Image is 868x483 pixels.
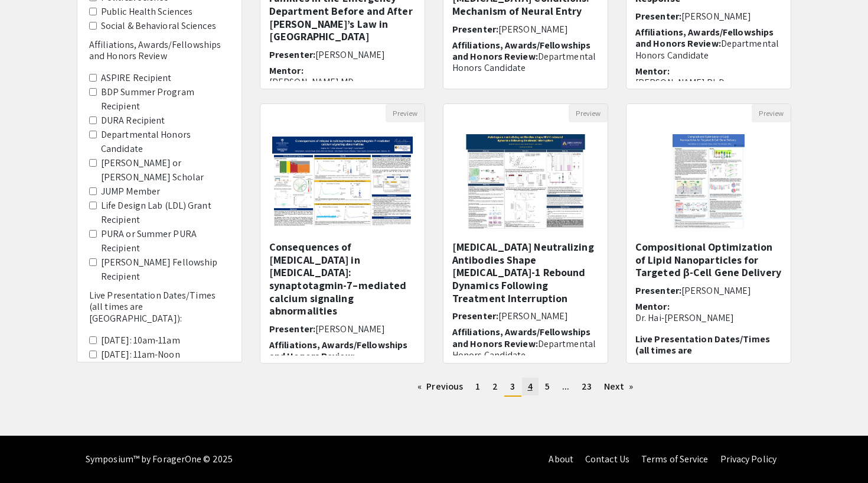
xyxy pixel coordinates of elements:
[661,122,756,241] img: <p><span style="background-color: transparent; color: rgb(0, 0, 0);">Compositional Optimization o...
[752,104,791,122] button: Preview
[635,241,782,279] h5: Compositional Optimization of Lipid Nanoparticles for Targeted β-Cell Gene Delivery
[528,380,533,393] span: 4
[101,128,230,156] label: Departmental Honors Candidate
[269,241,416,317] h5: Consequences of [MEDICAL_DATA] in [MEDICAL_DATA]: synaptotagmin-7–mediated calcium signaling abno...
[101,114,165,128] label: DURA Recipient
[101,255,230,284] label: [PERSON_NAME] Fellowship Recipient
[635,26,774,50] span: Affiliations, Awards/Fellowships and Honors Review:
[386,104,425,122] button: Preview
[269,64,304,77] span: Mentor:
[452,39,590,63] span: Affiliations, Awards/Fellowships and Honors Review:
[315,48,385,61] span: [PERSON_NAME]
[720,453,776,465] a: Privacy Policy
[635,37,779,61] span: Departmental Honors Candidate
[101,362,174,376] label: [DATE]: 1pm-2pm
[549,453,573,465] a: About
[452,241,599,304] h5: [MEDICAL_DATA] Neutralizing Antibodies Shape [MEDICAL_DATA]-1 Rebound Dynamics Following Treatmen...
[412,378,469,396] a: Previous page
[269,323,416,335] h6: Presenter:
[635,285,782,296] h6: Presenter:
[635,65,670,77] span: Mentor:
[443,103,608,364] div: Open Presentation <p class="ql-align-center"><strong>Autologous Neutralizing Antibodies Shape HIV...
[101,227,230,255] label: PURA or Summer PURA Recipient
[492,380,498,393] span: 2
[641,453,709,465] a: Terms of Service
[86,436,233,483] div: Symposium™ by ForagerOne © 2025
[101,85,230,114] label: BDP Summer Program Recipient
[269,49,416,60] h6: Presenter:
[101,184,160,199] label: JUMP Member
[635,11,782,22] h6: Presenter:
[89,290,230,324] h6: Live Presentation Dates/Times (all times are [GEOGRAPHIC_DATA]):
[269,339,407,362] span: Affiliations, Awards/Fellowships and Honors Review:
[101,5,192,19] label: Public Health Sciences
[635,333,770,368] span: Live Presentation Dates/Times (all times are [GEOGRAPHIC_DATA])::
[315,323,385,335] span: [PERSON_NAME]
[498,310,568,322] span: [PERSON_NAME]
[562,380,569,393] span: ...
[510,380,515,393] span: 3
[101,199,230,227] label: Life Design Lab (LDL) Grant Recipient
[101,348,180,362] label: [DATE]: 11am-Noon
[626,103,791,364] div: Open Presentation <p><span style="background-color: transparent; color: rgb(0, 0, 0);">Compositio...
[260,125,425,239] img: <p>Consequences of relapse in schizophrenia: synaptotagmin-7–mediated calcium signaling abnormali...
[452,50,596,74] span: Departmental Honors Candidate
[452,122,598,241] img: <p class="ql-align-center"><strong>Autologous Neutralizing Antibodies Shape HIV-1 Rebound Dynamic...
[598,378,639,396] a: Next page
[452,24,599,35] h6: Presenter:
[545,380,550,393] span: 5
[585,453,629,465] a: Contact Us
[635,312,782,323] p: Dr. Hai-[PERSON_NAME]
[498,23,568,35] span: [PERSON_NAME]
[569,104,608,122] button: Preview
[260,103,425,364] div: Open Presentation <p>Consequences of relapse in schizophrenia: synaptotagmin-7–mediated calcium s...
[681,10,751,22] span: [PERSON_NAME]
[452,310,599,322] h6: Presenter:
[452,338,596,361] span: Departmental Honors Candidate
[101,156,230,184] label: [PERSON_NAME] or [PERSON_NAME] Scholar
[9,430,50,474] iframe: Chat
[269,76,416,87] p: [PERSON_NAME] MD
[89,39,230,61] h6: Affiliations, Awards/Fellowships and Honors Review
[101,333,180,348] label: [DATE]: 10am-11am
[475,380,480,393] span: 1
[635,77,782,88] p: [PERSON_NAME] PhD
[452,77,487,90] span: Mentor:
[101,71,172,85] label: ASPIRE Recipient
[582,380,592,393] span: 23
[452,326,590,349] span: Affiliations, Awards/Fellowships and Honors Review:
[260,378,791,397] ul: Pagination
[681,284,751,297] span: [PERSON_NAME]
[635,300,670,313] span: Mentor:
[101,19,216,33] label: Social & Behavioral Sciences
